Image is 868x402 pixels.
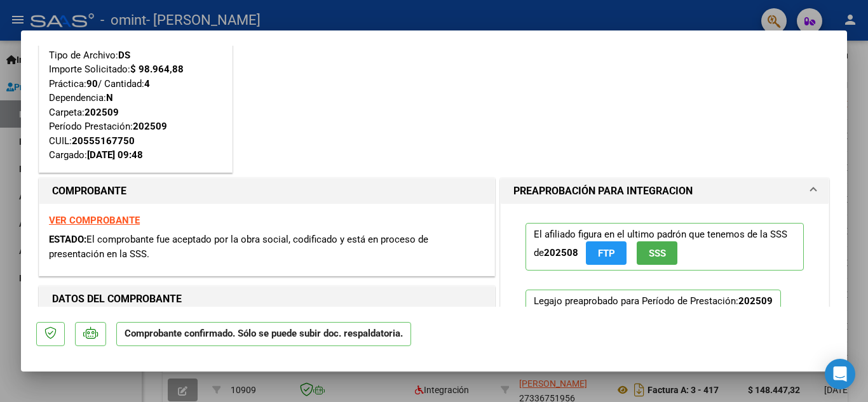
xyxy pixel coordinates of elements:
h1: PREAPROBACIÓN PARA INTEGRACION [513,184,693,199]
strong: DS [118,50,130,61]
strong: COMPROBANTE [52,185,126,197]
span: FTP [598,248,615,259]
div: Tipo de Archivo: Importe Solicitado: Práctica: / Cantidad: Dependencia: Carpeta: Período Prestaci... [49,34,222,163]
strong: 202508 [544,247,578,258]
strong: 4 [144,78,150,90]
button: FTP [586,241,627,265]
strong: $ 98.964,88 [130,64,184,75]
div: Open Intercom Messenger [825,359,855,389]
strong: DATOS DEL COMPROBANTE [52,293,182,305]
a: VER COMPROBANTE [49,215,140,226]
strong: 202509 [738,295,773,307]
strong: [DATE] 09:48 [87,149,143,161]
strong: N [106,92,113,104]
div: 20555167750 [72,134,135,149]
strong: 202509 [133,121,167,132]
strong: 90 [86,78,98,90]
p: El afiliado figura en el ultimo padrón que tenemos de la SSS de [526,223,804,271]
span: ESTADO: [49,234,86,245]
mat-expansion-panel-header: PREAPROBACIÓN PARA INTEGRACION [501,178,829,204]
p: Comprobante confirmado. Sólo se puede subir doc. respaldatoria. [116,322,411,347]
strong: 202509 [85,107,119,118]
span: SSS [649,248,666,259]
span: El comprobante fue aceptado por la obra social, codificado y está en proceso de presentación en l... [49,234,428,260]
button: SSS [637,241,677,265]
